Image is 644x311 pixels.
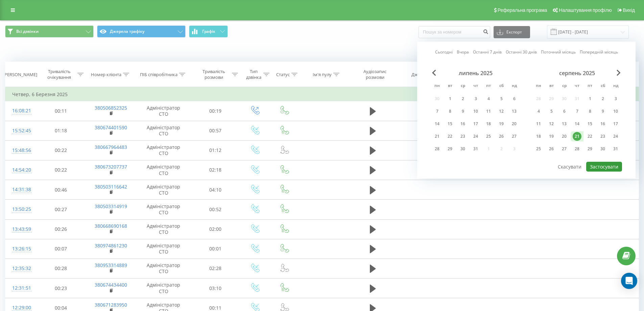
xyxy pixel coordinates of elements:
div: 16 [458,119,467,128]
div: ср 23 лип 2025 р. [456,131,469,141]
div: вт 1 лип 2025 р. [444,94,456,104]
div: 12 [497,107,506,116]
div: Тривалість очікування [43,69,76,80]
td: 01:18 [37,121,86,140]
td: 00:52 [191,200,240,219]
span: Previous Month [432,70,436,76]
span: Вихід [623,7,635,13]
abbr: неділя [509,81,519,91]
abbr: неділя [611,81,621,91]
div: 27 [510,132,519,141]
div: серпень 2025 [532,70,622,76]
div: пт 4 лип 2025 р. [482,94,495,104]
div: 6 [510,94,519,103]
abbr: субота [496,81,506,91]
div: пт 25 лип 2025 р. [482,131,495,141]
div: 11 [534,119,543,128]
div: пн 7 лип 2025 р. [431,106,444,116]
div: 4 [534,107,543,116]
div: 13:26:15 [12,242,30,256]
div: 14:31:38 [12,183,30,196]
div: 20 [560,132,569,141]
div: вт 22 лип 2025 р. [444,131,456,141]
div: вт 15 лип 2025 р. [444,119,456,129]
div: пн 11 серп 2025 р. [532,119,545,129]
span: Графік [202,29,215,34]
div: 31 [471,145,480,153]
div: 5 [547,107,556,116]
div: вт 8 лип 2025 р. [444,106,456,116]
div: 9 [598,107,607,116]
input: Пошук за номером [419,26,490,38]
div: 8 [446,107,454,116]
div: 22 [586,132,594,141]
td: Адміністратор СТО [136,279,191,298]
td: 00:23 [37,279,86,298]
a: Останні 7 днів [473,49,502,55]
td: 02:28 [191,259,240,278]
div: 5 [497,94,506,103]
div: 16 [598,119,607,128]
div: чт 17 лип 2025 р. [469,119,482,129]
div: вт 19 серп 2025 р. [545,131,558,141]
div: Тривалість розмови [197,69,231,80]
div: 21 [573,132,581,141]
div: 27 [560,145,569,153]
td: Адміністратор СТО [136,200,191,219]
button: Графік [189,25,228,38]
div: 23 [458,132,467,141]
span: Налаштування профілю [559,7,612,13]
div: 12:35:32 [12,262,30,275]
td: 00:46 [37,180,86,200]
div: 7 [433,107,442,116]
a: Попередній місяць [580,49,618,55]
div: 15 [586,119,594,128]
div: 13 [560,119,569,128]
div: Ім'я пулу [313,72,332,77]
div: 17 [611,119,620,128]
td: Адміністратор СТО [136,140,191,160]
div: 30 [458,145,467,153]
td: 00:11 [37,101,86,121]
div: Номер клієнта [91,72,121,77]
div: 13:50:25 [12,203,30,216]
td: Адміністратор СТО [136,101,191,121]
div: вт 5 серп 2025 р. [545,106,558,116]
div: Статус [276,72,290,77]
abbr: понеділок [533,81,544,91]
div: 10 [471,107,480,116]
div: [PERSON_NAME] [3,72,37,77]
td: Адміністратор СТО [136,219,191,239]
a: 380671283950 [95,302,127,308]
div: Аудіозапис розмови [355,69,395,80]
a: Вчора [457,49,469,55]
div: 14 [433,119,442,128]
div: 28 [433,145,442,153]
div: 8 [586,107,594,116]
div: ср 20 серп 2025 р. [558,131,571,141]
div: 30 [598,145,607,153]
div: 1 [586,94,594,103]
div: сб 19 лип 2025 р. [495,119,508,129]
div: 21 [433,132,442,141]
div: нд 6 лип 2025 р. [508,94,521,104]
div: 15 [446,119,454,128]
div: ср 13 серп 2025 р. [558,119,571,129]
td: 00:57 [191,121,240,140]
div: 26 [547,145,556,153]
td: Адміністратор СТО [136,121,191,140]
div: пт 18 лип 2025 р. [482,119,495,129]
a: 380974861230 [95,242,127,249]
td: 00:19 [191,101,240,121]
td: 03:10 [191,279,240,298]
a: 380506852325 [95,105,127,111]
div: ср 9 лип 2025 р. [456,106,469,116]
div: 13 [510,107,519,116]
div: ср 6 серп 2025 р. [558,106,571,116]
abbr: субота [598,81,608,91]
div: 6 [560,107,569,116]
div: 20 [510,119,519,128]
div: 29 [586,145,594,153]
div: нд 27 лип 2025 р. [508,131,521,141]
div: 31 [611,145,620,153]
